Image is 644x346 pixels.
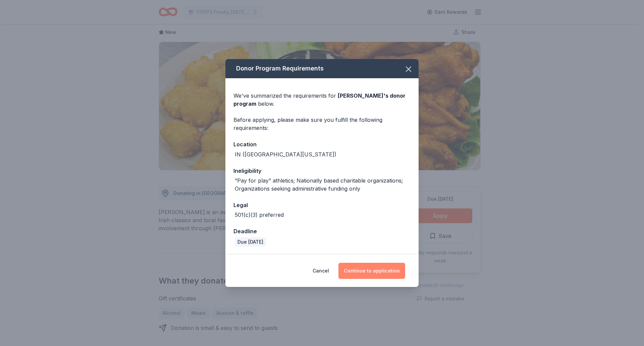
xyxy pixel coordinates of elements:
div: 501(c)(3) preferred [235,211,284,219]
div: Ineligibility [233,166,411,175]
button: Cancel [313,263,329,279]
div: Deadline [233,227,411,236]
div: Before applying, please make sure you fulfill the following requirements: [233,116,411,132]
div: Due [DATE] [235,237,266,247]
div: We've summarized the requirements for below. [233,92,411,108]
div: Location [233,140,411,149]
div: Donor Program Requirements [225,59,419,78]
button: Continue to application [338,263,405,279]
div: IN ([GEOGRAPHIC_DATA][US_STATE]) [235,150,336,158]
div: Legal [233,201,411,209]
div: “Pay for play” athletics; Nationally based charitable organizations; Organizations seeking admini... [235,177,411,193]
